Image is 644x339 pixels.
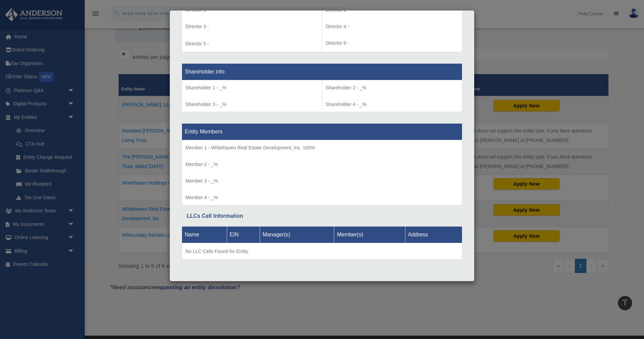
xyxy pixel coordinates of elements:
td: Director 5 - [182,2,322,52]
p: Member 1 - Whitehaven Real Estate Development, Inc. 100% [185,144,459,152]
th: Entity Members [182,124,462,140]
p: Shareholder 2 - _% [326,84,459,92]
th: Manager(s) [260,226,334,243]
th: EIN [227,226,260,243]
th: Member(s) [334,226,405,243]
p: Member 4 - _% [185,193,459,202]
td: No LLC Cells Found for Entity [182,243,462,260]
p: Shareholder 3 - _% [185,100,319,109]
p: Director 6 - [326,39,459,47]
div: LLCs Cell Information [187,211,457,221]
th: Address [405,226,462,243]
p: Shareholder 1 - _% [185,84,319,92]
p: Member 2 - _% [185,160,459,169]
p: Shareholder 4 - _% [326,100,459,109]
p: Member 3 - _% [185,177,459,185]
th: Name [182,226,227,243]
th: Shareholder info [182,63,462,80]
p: Director 4 - [326,22,459,31]
p: Director 3 - [185,22,319,31]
